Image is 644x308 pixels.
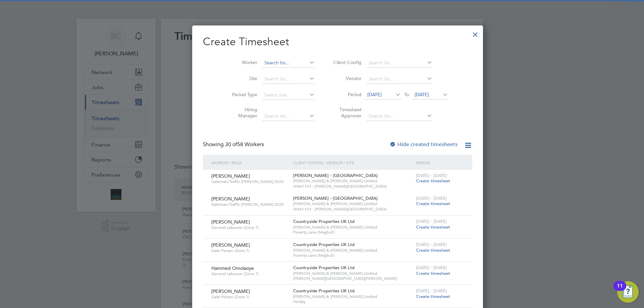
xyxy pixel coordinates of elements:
[293,219,355,224] span: Countryside Properties UK Ltd
[203,141,265,148] div: Showing
[227,107,257,119] label: Hiring Manager
[203,35,472,49] h2: Create Timesheet
[293,271,413,276] span: [PERSON_NAME] & [PERSON_NAME] Limited
[293,294,413,299] span: [PERSON_NAME] & [PERSON_NAME] Limited
[211,196,250,202] span: [PERSON_NAME]
[211,288,250,294] span: [PERSON_NAME]
[402,90,411,99] span: To
[416,247,450,253] span: Create timesheet
[225,141,237,148] span: 30 of
[211,179,288,184] span: Gateman/Traffic [PERSON_NAME] 2025
[211,219,250,225] span: [PERSON_NAME]
[293,288,355,294] span: Countryside Properties UK Ltd
[416,219,447,224] span: [DATE] - [DATE]
[416,265,447,270] span: [DATE] - [DATE]
[617,286,623,295] div: 11
[416,242,447,247] span: [DATE] - [DATE]
[293,195,378,201] span: [PERSON_NAME] - [GEOGRAPHIC_DATA]
[211,242,250,248] span: [PERSON_NAME]
[227,75,257,81] label: Site
[293,242,355,247] span: Countryside Properties UK Ltd
[227,91,257,98] label: Period Type
[211,294,288,300] span: Gate Person (Zone 7)
[262,112,315,121] input: Search for...
[211,173,250,179] span: [PERSON_NAME]
[293,173,378,178] span: [PERSON_NAME] - [GEOGRAPHIC_DATA]
[366,112,432,121] input: Search for...
[262,74,315,84] input: Search for...
[293,248,413,253] span: [PERSON_NAME] & [PERSON_NAME] Limited
[416,195,447,201] span: [DATE] - [DATE]
[416,270,450,276] span: Create timesheet
[225,141,264,148] span: 58 Workers
[416,288,447,294] span: [DATE] - [DATE]
[210,155,291,170] div: Worker / Role
[416,178,450,184] span: Create timesheet
[211,265,254,271] span: Hammed Omolaoye
[415,91,429,98] span: [DATE]
[293,225,413,230] span: [PERSON_NAME] & [PERSON_NAME] Limited
[293,178,413,184] span: [PERSON_NAME] & [PERSON_NAME] Limited
[293,201,413,206] span: [PERSON_NAME] & [PERSON_NAME] Limited
[416,173,447,178] span: [DATE] - [DATE]
[331,107,362,119] label: Timesheet Approver
[617,281,639,303] button: Open Resource Center, 11 new notifications
[211,248,288,253] span: Gate Person (Zone 7)
[262,90,315,100] input: Select one
[414,155,466,170] div: Period
[293,276,413,281] span: [PERSON_NAME][GEOGRAPHIC_DATA][PERSON_NAME]
[293,265,355,270] span: Countryside Properties UK Ltd
[331,59,362,65] label: Client Config
[416,201,450,206] span: Create timesheet
[366,74,432,84] input: Search for...
[293,230,413,235] span: Poverty Lane (Maghull)
[367,91,382,98] span: [DATE]
[293,299,413,304] span: Helsby
[293,184,413,189] span: W461153 - [PERSON_NAME][GEOGRAPHIC_DATA]
[293,206,413,212] span: W461153 - [PERSON_NAME][GEOGRAPHIC_DATA]
[366,58,432,68] input: Search for...
[331,91,362,98] label: Period
[291,155,414,170] div: Client Config / Vendor / Site
[416,294,450,299] span: Create timesheet
[331,75,362,81] label: Vendor
[211,202,288,207] span: Gateman/Traffic [PERSON_NAME] 2025
[227,59,257,65] label: Worker
[293,253,413,258] span: Poverty Lane (Maghull)
[389,141,458,148] label: Hide created timesheets
[211,225,288,230] span: General Labourer (Zone 7)
[262,58,315,68] input: Search for...
[416,224,450,230] span: Create timesheet
[211,271,288,276] span: General Labourer (Zone 7)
